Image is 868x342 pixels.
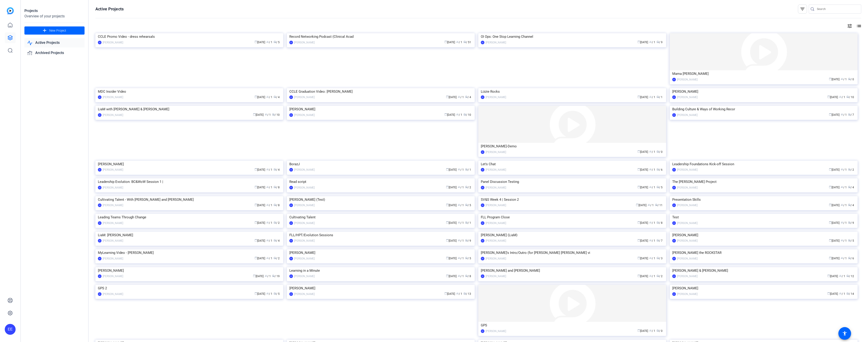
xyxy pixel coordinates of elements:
[656,221,663,224] span: / 8
[829,113,840,116] span: [DATE]
[829,186,840,189] span: [DATE]
[289,113,293,117] div: EE
[481,161,664,167] div: Let's Chat
[656,96,663,99] span: / 1
[649,41,655,44] span: / 1
[481,214,664,221] div: FLL Program Close
[95,6,124,12] h1: Active Projects
[829,221,840,224] span: [DATE]
[648,204,654,207] span: / 1
[841,221,847,224] span: / 1
[481,168,484,172] div: EE
[677,113,698,117] div: [PERSON_NAME]
[841,78,847,81] span: / 1
[274,221,280,224] span: / 2
[841,113,847,116] span: / 1
[103,95,123,99] div: [PERSON_NAME]
[289,161,472,167] div: BorazJ
[656,186,659,188] span: radio
[294,185,315,190] div: [PERSON_NAME]
[649,40,652,43] span: group
[266,168,269,171] span: group
[486,238,506,243] div: [PERSON_NAME]
[465,186,471,189] span: / 2
[637,96,648,99] span: [DATE]
[481,143,664,150] div: [PERSON_NAME]-Demo
[841,186,843,188] span: group
[98,178,281,185] div: Leadership Evolution: BC&WoW Session 1 |
[255,95,257,98] span: calendar_today
[266,186,269,188] span: group
[656,239,663,242] span: / 7
[656,168,659,171] span: radio
[463,41,471,44] span: / 51
[274,40,276,43] span: radio
[463,113,471,116] span: / 10
[255,186,257,188] span: calendar_today
[481,203,484,207] div: EE
[265,113,271,116] span: / 1
[672,221,676,225] div: EE
[456,113,462,116] span: / 1
[24,48,85,58] a: Archived Projects
[446,168,449,171] span: calendar_today
[848,78,854,81] span: / 0
[848,186,854,189] span: / 4
[103,185,123,190] div: [PERSON_NAME]
[481,221,484,225] div: EE
[465,221,471,224] span: / 1
[672,203,676,207] div: EE
[98,232,281,238] div: LiaM: [PERSON_NAME]
[677,221,698,225] div: [PERSON_NAME]
[842,331,847,336] mat-icon: accessibility
[446,96,457,99] span: [DATE]
[677,95,698,99] div: [PERSON_NAME]
[458,96,464,99] span: / 1
[465,186,468,188] span: radio
[839,95,842,98] span: group
[465,168,468,171] span: radio
[444,113,455,116] span: [DATE]
[289,168,293,172] div: EE
[458,239,460,242] span: group
[255,186,265,189] span: [DATE]
[841,168,843,171] span: group
[7,7,14,14] img: blue-gradient.svg
[829,239,832,242] span: calendar_today
[255,40,257,43] span: calendar_today
[446,239,457,242] span: [DATE]
[458,221,464,224] span: / 1
[829,203,832,206] span: calendar_today
[672,232,855,238] div: [PERSON_NAME]
[49,28,66,33] span: New Project
[446,221,449,224] span: calendar_today
[829,168,840,171] span: [DATE]
[446,95,449,98] span: calendar_today
[98,203,101,207] div: EE
[98,239,101,243] div: EE
[463,113,466,116] span: radio
[458,221,460,224] span: group
[649,168,652,171] span: group
[274,221,276,224] span: radio
[656,168,663,171] span: / 6
[103,203,123,208] div: [PERSON_NAME]
[289,33,472,40] div: Record Networking Podcast (Clinical Acad
[289,95,293,99] div: EE
[446,204,457,207] span: [DATE]
[486,95,506,99] div: [PERSON_NAME]
[848,203,851,206] span: radio
[847,23,852,29] mat-icon: tune
[458,186,464,189] span: / 1
[677,77,698,82] div: [PERSON_NAME]
[649,150,652,153] span: group
[294,203,315,208] div: [PERSON_NAME]
[672,78,676,81] div: EE
[481,88,664,95] div: Lizzie Rocks
[841,239,843,242] span: group
[446,221,457,224] span: [DATE]
[848,221,851,224] span: radio
[98,214,281,221] div: Leading Teams Through Change
[274,204,280,207] span: / 8
[274,186,276,188] span: radio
